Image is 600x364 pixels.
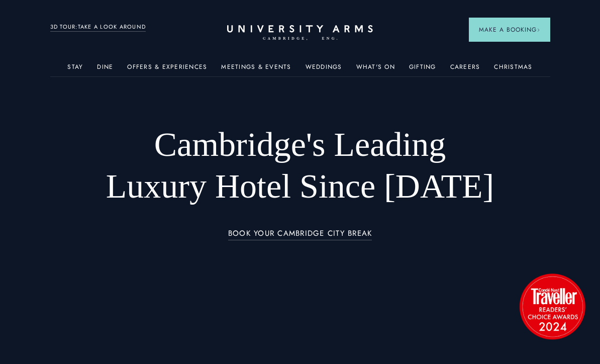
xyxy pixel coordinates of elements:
[409,63,436,76] a: Gifting
[450,63,480,76] a: Careers
[67,63,83,76] a: Stay
[515,268,590,344] img: image-2524eff8f0c5d55edbf694693304c4387916dea5-1501x1501-png
[537,28,540,32] img: Arrow icon
[469,18,550,42] button: Make a BookingArrow icon
[97,63,113,76] a: Dine
[479,25,540,34] span: Make a Booking
[228,229,372,241] a: BOOK YOUR CAMBRIDGE CITY BREAK
[100,124,500,207] h1: Cambridge's Leading Luxury Hotel Since [DATE]
[306,63,342,76] a: Weddings
[221,63,291,76] a: Meetings & Events
[227,25,373,41] a: Home
[127,63,207,76] a: Offers & Experiences
[356,63,395,76] a: What's On
[50,23,146,32] a: 3D TOUR:TAKE A LOOK AROUND
[494,63,532,76] a: Christmas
